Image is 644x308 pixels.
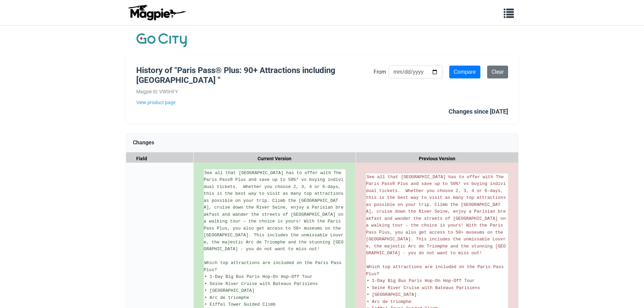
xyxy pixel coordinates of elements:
[136,99,374,106] a: View product page
[205,295,249,300] span: • Arc de triomphe
[367,278,475,283] span: • 1-Day Big Bus Paris Hop-On Hop-Off Tour
[366,264,506,277] span: Which top attractions are included on the Paris Pass Plus?
[205,281,318,286] span: • Seine River Cruise with Bateaux Parisiens
[367,299,412,304] span: • Arc de triomphe
[126,152,194,165] div: Field
[126,4,187,21] img: logo-ab69f6fb50320c5b225c76a69d11143b.png
[194,152,356,165] div: Current Version
[136,32,187,49] img: Company Logo
[136,66,374,85] h1: History of "Paris Pass® Plus: 90+ Attractions including [GEOGRAPHIC_DATA] "
[205,274,313,279] span: • 1-Day Big Bus Paris Hop-On Hop-Off Tour
[449,107,508,117] div: Changes since [DATE]
[126,133,518,152] div: Changes
[367,285,480,290] span: • Seine River Cruise with Bateaux Parisiens
[356,152,518,165] div: Previous Version
[374,68,386,76] label: From
[367,292,417,297] span: • [GEOGRAPHIC_DATA]
[366,174,508,256] span: See all that [GEOGRAPHIC_DATA] has to offer with The Paris Pass® Plus and save up to 50%* vs buyi...
[205,288,255,293] span: • [GEOGRAPHIC_DATA]
[136,88,374,95] div: Magpie ID: VWSHFY
[449,66,480,78] input: Compare
[204,170,346,252] span: See all that [GEOGRAPHIC_DATA] has to offer with The Paris Pass® Plus and save up to 50%* vs buyi...
[204,260,344,273] span: Which top attractions are included on the Paris Pass Plus?
[205,302,276,307] span: • Eiffel Tower Guided Climb
[487,66,508,78] a: Clear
